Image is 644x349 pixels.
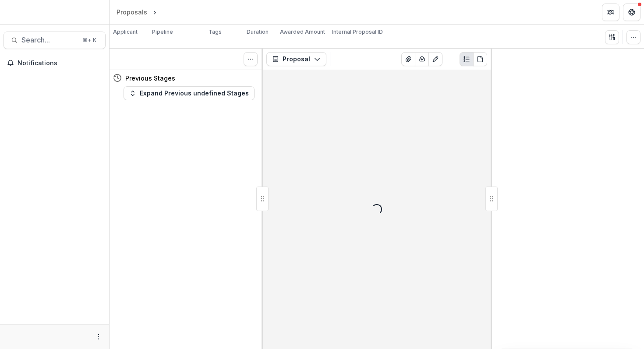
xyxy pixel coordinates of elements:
[4,32,106,49] button: Search...
[113,28,138,36] p: Applicant
[602,4,619,21] button: Partners
[428,52,442,66] button: Edit as form
[209,28,222,36] p: Tags
[125,74,175,83] h4: Previous Stages
[332,28,383,36] p: Internal Proposal ID
[21,36,77,44] span: Search...
[623,4,640,21] button: Get Help
[266,52,326,66] button: Proposal
[247,28,269,36] p: Duration
[93,331,104,342] button: More
[18,60,102,67] span: Notifications
[152,28,173,36] p: Pipeline
[81,35,98,45] div: ⌘ + K
[401,52,415,66] button: View Attached Files
[124,86,255,100] button: Expand Previous undefined Stages
[117,7,147,17] div: Proposals
[244,52,258,66] button: Toggle View Cancelled Tasks
[460,52,474,66] button: Plaintext view
[113,6,196,18] nav: breadcrumb
[113,6,151,18] a: Proposals
[4,56,106,70] button: Notifications
[280,28,325,36] p: Awarded Amount
[473,52,487,66] button: PDF view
